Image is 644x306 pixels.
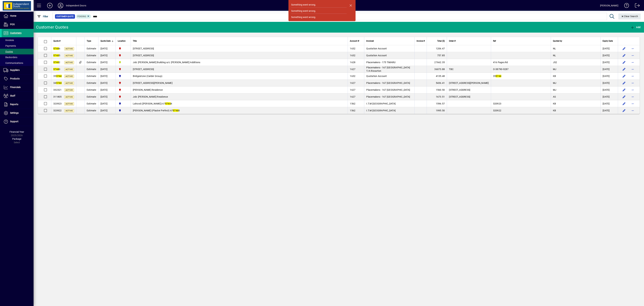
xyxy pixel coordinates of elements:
span: Placemakers - 175 TIMARU [366,61,395,64]
span: Estimate [87,54,96,57]
span: Financials [10,86,21,89]
span: Package [12,138,21,140]
div: Independent Doors [66,3,86,8]
span: I.T.M [GEOGRAPHIC_DATA] [366,102,396,105]
mat-chip: Pending Status: Pending [76,14,91,19]
a: Staff [2,92,34,100]
button: Edit [621,46,627,51]
span: Filter [37,15,48,18]
span: Products [10,77,20,80]
span: Active [66,89,73,91]
td: [DATE] [600,107,618,114]
span: 311805 [53,95,62,98]
span: [STREET_ADDRESS] [133,68,154,71]
td: 27662.35 [427,59,447,66]
span: [PERSON_NAME] Residence [133,89,163,91]
td: 36073.88 [427,66,447,73]
div: Location [118,39,129,43]
td: [DATE] [98,52,116,59]
button: Add [630,24,641,30]
span: POS [10,23,15,26]
span: Bridgestone (Calder Group) [133,75,163,77]
span: Christchurch [118,47,129,50]
span: Estimate [87,109,96,112]
span: [STREET_ADDRESS] [133,54,154,57]
span: Cromwell Central Otago [118,74,129,78]
div: Expiry Date [603,39,616,43]
span: MJ [553,68,556,71]
span: Job: [PERSON_NAME] Residence [133,95,168,98]
span: Active [66,96,73,98]
span: 1562 [350,102,355,105]
button: More options [630,94,635,99]
span: Estimate [87,68,96,71]
td: 1596.57 [427,100,447,107]
span: Expiry Date [603,39,613,43]
span: Suppliers [10,69,20,71]
span: Estimate [87,75,96,77]
span: 0 [53,68,60,71]
span: KB [553,102,556,105]
td: [DATE] [98,86,116,93]
td: [DATE] [600,80,618,86]
em: 9744 [53,61,59,64]
span: 1627 [350,89,355,91]
span: 1562 [350,109,355,112]
span: 6 [53,47,60,50]
div: Customer Quotes [36,25,68,30]
span: Quote # [53,39,60,43]
td: [DATE] [600,73,618,80]
span: [STREET_ADDRESS] [449,95,470,98]
button: Edit [621,53,627,58]
span: 1632 [350,75,355,77]
td: [DATE] [600,59,618,66]
span: [STREET_ADDRESS] [133,47,154,50]
div: Account # [350,39,362,43]
span: Payments [3,45,16,47]
span: Type [87,39,91,43]
a: Home [2,12,34,20]
button: Clear [618,13,641,19]
div: Invoiced [366,39,412,43]
a: Suppliers [2,66,34,74]
span: Order # [449,39,455,43]
span: Pending [77,15,86,18]
td: 4135.48 [427,73,447,80]
button: More options [630,67,635,72]
div: [PERSON_NAME] [600,3,618,8]
span: Settings [10,112,19,114]
td: [DATE] [600,45,618,52]
span: JS2 [553,61,557,64]
span: Christchurch [118,88,129,92]
td: 1560.50 [427,86,447,93]
span: Placemakers - 167 [GEOGRAPHIC_DATA] [366,89,410,91]
span: 1628 [350,61,355,64]
span: Estimate [87,47,96,50]
button: More options [630,87,635,93]
span: 35 [493,75,501,77]
button: Edit [621,108,627,113]
button: Edit [621,67,627,72]
span: Placemakers - 167 [GEOGRAPHIC_DATA] T/A Riccarton [366,66,410,72]
em: 9744 [56,82,62,84]
span: Placemakers - 167 [GEOGRAPHIC_DATA] [366,95,410,98]
span: Active [66,75,73,77]
span: Christchurch [118,54,129,57]
a: Invoices [2,37,34,43]
span: Communications [3,62,23,64]
span: Total ($) [437,39,445,43]
a: Reports [2,100,34,109]
span: Estimate [87,89,96,91]
a: Support [2,117,34,126]
span: 1627 [350,68,355,71]
span: Active [66,48,73,50]
td: [DATE] [98,59,116,66]
span: Estimate [87,82,96,84]
span: [STREET_ADDRESS] [449,89,470,91]
span: Christchurch [118,81,129,85]
a: Financials [2,83,34,92]
button: Edit [621,87,627,93]
span: Invoiced [366,39,374,43]
span: Christchurch [118,95,129,99]
button: Edit [621,80,627,86]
